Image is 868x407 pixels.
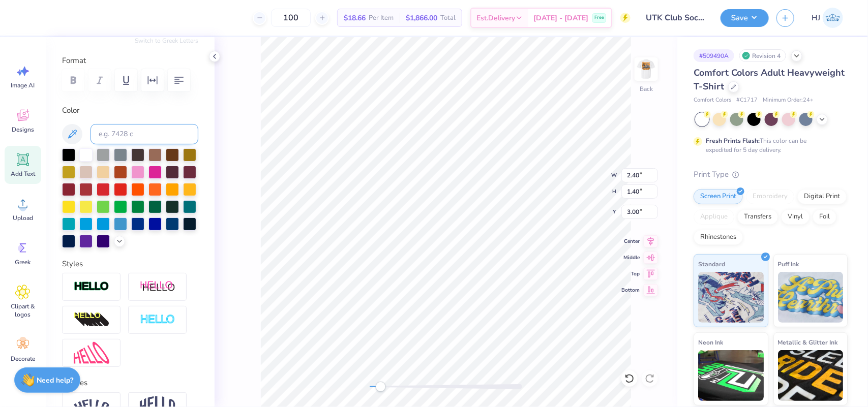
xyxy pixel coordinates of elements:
span: Metallic & Glitter Ink [778,337,838,348]
img: 3D Illusion [74,312,109,328]
span: Top [621,270,640,278]
span: HJ [812,12,820,24]
div: Vinyl [781,209,810,225]
button: Save [721,9,769,27]
span: Comfort Colors [694,96,731,105]
span: Neon Ink [698,337,723,348]
span: Upload [13,214,33,222]
div: Transfers [737,209,778,225]
img: Hughe Josh Cabanete [823,8,843,28]
input: Untitled Design [638,8,713,28]
img: Shadow [140,280,175,293]
div: Screen Print [694,189,743,204]
span: Est. Delivery [476,13,515,23]
div: Embroidery [746,189,794,204]
button: Switch to Greek Letters [135,37,198,45]
div: Back [640,84,653,93]
strong: Fresh Prints Flash: [706,137,760,145]
input: – – [271,9,311,27]
span: Bottom [621,286,640,294]
span: Designs [12,126,34,134]
img: Stroke [74,281,109,293]
span: Center [621,237,640,245]
img: Free Distort [74,342,109,364]
div: Digital Print [797,189,847,204]
span: Free [594,14,604,21]
span: Puff Ink [778,259,799,269]
div: Rhinestones [694,230,743,245]
img: Metallic & Glitter Ink [778,350,844,401]
div: Accessibility label [376,382,386,392]
label: Color [62,105,198,116]
label: Styles [62,258,83,270]
span: Clipart & logos [6,302,40,319]
span: Comfort Colors Adult Heavyweight T-Shirt [694,67,845,92]
img: Back [636,59,656,79]
span: $1,866.00 [406,13,437,23]
div: Print Type [694,169,848,180]
div: # 509490A [694,49,734,62]
a: HJ [807,8,848,28]
span: Image AI [11,81,35,89]
span: Middle [621,254,640,262]
strong: Need help? [37,375,74,385]
div: This color can be expedited for 5 day delivery. [706,136,831,154]
span: # C1717 [736,96,758,105]
input: e.g. 7428 c [91,124,198,144]
img: Standard [698,272,764,323]
span: Minimum Order: 24 + [763,96,814,105]
span: Total [440,13,456,23]
label: Format [62,55,198,67]
span: $18.66 [344,13,366,23]
img: Neon Ink [698,350,764,401]
img: Puff Ink [778,272,844,323]
span: Per Item [369,13,394,23]
img: Negative Space [140,314,175,326]
div: Revision 4 [739,49,786,62]
div: Foil [813,209,836,225]
span: [DATE] - [DATE] [533,13,588,23]
div: Applique [694,209,734,225]
span: Greek [15,258,31,266]
span: Decorate [11,355,35,363]
span: Add Text [11,170,35,178]
span: Standard [698,259,725,269]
